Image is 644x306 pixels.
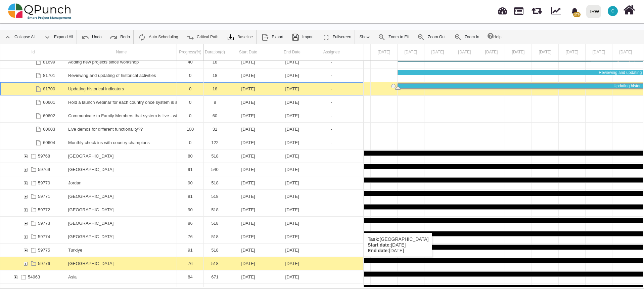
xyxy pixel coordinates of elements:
[179,136,201,149] div: 0
[314,96,349,109] div: -
[226,244,270,257] div: 01-08-2024
[43,69,55,82] div: 81701
[38,257,50,270] div: 59776
[68,230,175,243] div: [GEOGRAPHIC_DATA]
[314,136,349,149] div: -
[179,69,201,82] div: 0
[364,233,432,257] div: [GEOGRAPHIC_DATA] [DATE] [DATE]
[0,244,364,257] div: Task: Turkiye Start date: 01-08-2024 End date: 31-12-2025
[66,230,177,243] div: Syria
[270,163,314,176] div: 31-12-2025
[270,109,314,122] div: 30-10-2025
[179,176,201,189] div: 90
[40,30,77,44] a: Expand All
[109,33,118,41] img: ic_redo_24.f94b082.png
[206,109,224,122] div: 60
[272,55,312,69] div: [DATE]
[316,136,347,149] div: -
[228,163,268,176] div: [DATE]
[314,109,349,122] div: -
[368,242,391,248] b: Start date:
[66,136,177,149] div: Monthly check ins with country champions
[38,230,50,243] div: 59774
[177,244,204,257] div: 91
[206,163,224,176] div: 540
[0,136,364,149] div: Task: Monthly check ins with country champions Start date: 01-09-2025 End date: 31-12-2025
[204,149,226,163] div: 518
[177,190,204,203] div: 81
[206,149,224,163] div: 518
[186,33,194,41] img: ic_critical_path_24.b7f2986.png
[228,55,268,69] div: [DATE]
[68,82,175,95] div: Updating historical indicators
[0,82,364,96] div: Task: Updating historical indicators Start date: 10-08-2025 End date: 27-08-2025
[374,30,412,44] a: Zoom to Fit
[0,109,66,122] div: 60602
[38,176,50,189] div: 59770
[177,55,204,69] div: 40
[68,190,175,203] div: [GEOGRAPHIC_DATA]
[204,82,226,95] div: 18
[272,176,312,189] div: [DATE]
[270,230,314,243] div: 31-12-2025
[204,176,226,189] div: 518
[204,203,226,216] div: 518
[272,217,312,230] div: [DATE]
[68,244,175,257] div: Turkiye
[226,203,270,216] div: 01-08-2024
[0,217,66,230] div: 59773
[272,149,312,163] div: [DATE]
[0,44,66,60] div: Id
[204,109,226,122] div: 60
[586,44,612,60] div: 17 Aug 2025
[206,230,224,243] div: 518
[68,69,175,82] div: Reviewing and updating of historical activities
[228,123,268,136] div: [DATE]
[226,257,270,270] div: 01-08-2024
[371,44,398,60] div: 09 Aug 2025
[206,123,224,136] div: 31
[573,12,580,17] span: 278
[78,30,105,44] a: Undo
[43,123,55,136] div: 60603
[204,163,226,176] div: 540
[0,270,364,284] div: Task: Asia Start date: 01-03-2024 End date: 31-12-2025
[314,44,349,60] div: Assignee
[0,163,66,176] div: 59769
[68,123,175,136] div: Live demos for different functionality??
[270,284,314,297] div: 31-12-2025
[66,176,177,189] div: Jordan
[66,244,177,257] div: Turkiye
[38,217,50,230] div: 59773
[206,217,224,230] div: 518
[368,236,380,242] b: Task:
[228,109,268,122] div: [DATE]
[177,163,204,176] div: 91
[228,149,268,163] div: [DATE]
[228,69,268,82] div: [DATE]
[206,203,224,216] div: 518
[228,190,268,203] div: [DATE]
[0,257,364,270] div: Task: Yemen Start date: 01-08-2024 End date: 31-12-2025
[316,82,347,95] div: -
[322,33,330,41] img: ic_fullscreen_24.81ea589.png
[177,270,204,283] div: 84
[272,190,312,203] div: [DATE]
[0,230,66,243] div: 59774
[272,136,312,149] div: [DATE]
[66,69,177,82] div: Reviewing and updating of historical activities
[38,190,50,203] div: 59771
[498,4,507,14] span: Dashboard
[270,96,314,109] div: 31-08-2025
[179,149,201,163] div: 80
[226,55,270,69] div: 10-08-2025
[179,217,201,230] div: 86
[68,176,175,189] div: Jordan
[106,30,133,44] a: Redo
[532,3,542,14] span: Releases
[38,163,50,176] div: 59769
[0,270,66,283] div: 54963
[514,4,523,15] span: Projects
[66,163,177,176] div: Iraq
[378,33,386,41] img: ic_zoom_to_fit_24.130db0b.png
